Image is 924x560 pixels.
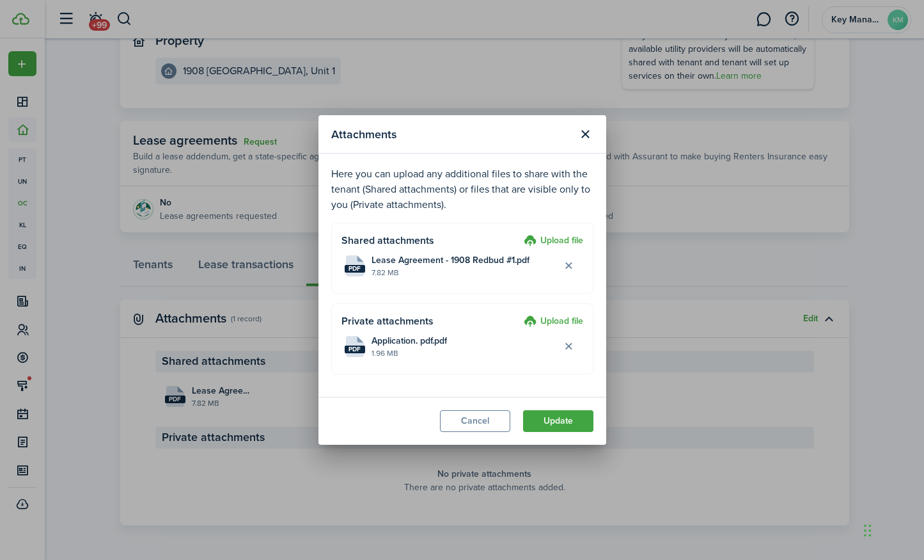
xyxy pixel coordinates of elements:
file-size: 7.82 MB [372,267,558,278]
p: Here you can upload any additional files to share with the tenant (Shared attachments) or files t... [331,166,593,212]
button: Cancel [440,410,510,432]
button: Delete file [558,255,580,277]
button: Update [523,410,593,432]
file-extension: pdf [345,346,365,353]
iframe: Chat Widget [860,499,924,560]
button: Delete file [558,336,580,358]
span: Application. pdf.pdf [372,334,447,348]
div: Drag [864,511,872,550]
file-extension: pdf [345,265,365,273]
modal-title: Attachments [331,122,572,147]
span: Lease Agreement - 1908 Redbud #1.pdf [372,253,529,267]
file-icon: File [345,255,365,276]
file-size: 1.96 MB [372,348,558,359]
h4: Shared attachments [341,233,519,248]
h4: Private attachments [341,314,519,329]
button: Close modal [575,124,597,145]
file-icon: File [345,336,365,357]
